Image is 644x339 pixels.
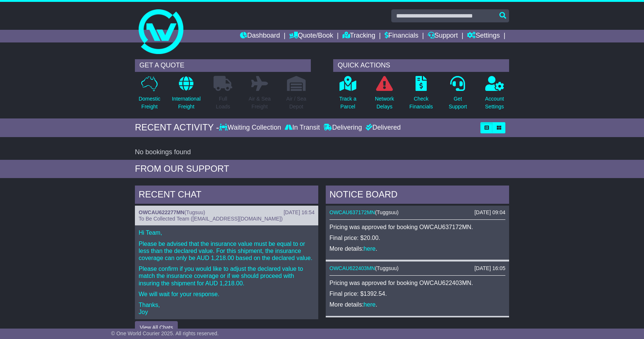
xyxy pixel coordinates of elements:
[289,30,333,42] a: Quote/Book
[249,95,271,111] p: Air & Sea Freight
[139,265,315,287] p: Please confirm if you would like to adjust the declared value to match the insurance coverage or ...
[186,209,203,215] span: Tugsuu
[377,209,397,215] span: Tuggsuu
[364,301,376,308] a: here
[284,209,315,216] div: [DATE] 16:54
[375,95,394,111] p: Network Delays
[339,76,357,115] a: Track aParcel
[329,290,505,297] p: Final price: $1392.54.
[364,245,376,252] a: here
[449,95,467,111] p: Get Support
[139,95,160,111] p: Domestic Freight
[364,124,401,132] div: Delivered
[135,321,178,334] button: View All Chats
[139,240,315,262] p: Please be advised that the insurance value must be equal to or less than the declared value. For ...
[111,330,219,336] span: © One World Courier 2025. All rights reserved.
[329,301,505,308] p: More details: .
[286,95,306,111] p: Air / Sea Depot
[409,76,433,115] a: CheckFinancials
[139,209,184,215] a: OWCAU622277MN
[329,224,505,231] p: Pricing was approved for booking OWCAU637172MN.
[410,95,433,111] p: Check Financials
[329,209,505,216] div: ( )
[339,95,356,111] p: Track a Parcel
[474,265,505,272] div: [DATE] 16:05
[139,229,315,236] p: Hi Team,
[329,234,505,241] p: Final price: $20.00.
[240,30,280,42] a: Dashboard
[138,76,161,115] a: DomesticFreight
[139,216,282,222] span: To Be Collected Team ([EMAIL_ADDRESS][DOMAIN_NAME])
[329,245,505,252] p: More details: .
[467,30,500,42] a: Settings
[135,59,311,72] div: GET A QUOTE
[322,124,364,132] div: Delivering
[135,148,509,156] div: No bookings found
[485,95,504,111] p: Account Settings
[219,124,283,132] div: Waiting Collection
[135,186,318,206] div: RECENT CHAT
[326,186,509,206] div: NOTICE BOARD
[385,30,419,42] a: Financials
[329,279,505,286] p: Pricing was approved for booking OWCAU622403MN.
[329,209,375,215] a: OWCAU637172MN
[375,76,394,115] a: NetworkDelays
[139,291,315,298] p: We will wait for your response.
[135,164,509,174] div: FROM OUR SUPPORT
[485,76,505,115] a: AccountSettings
[139,301,315,316] p: Thanks, Joy
[342,30,375,42] a: Tracking
[139,209,315,216] div: ( )
[377,265,397,271] span: Tuggsuu
[428,30,458,42] a: Support
[448,76,467,115] a: GetSupport
[171,76,201,115] a: InternationalFreight
[135,122,219,133] div: RECENT ACTIVITY -
[283,124,322,132] div: In Transit
[333,59,509,72] div: QUICK ACTIONS
[329,265,505,272] div: ( )
[474,209,505,216] div: [DATE] 09:04
[214,95,232,111] p: Full Loads
[329,265,375,271] a: OWCAU622403MN
[172,95,201,111] p: International Freight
